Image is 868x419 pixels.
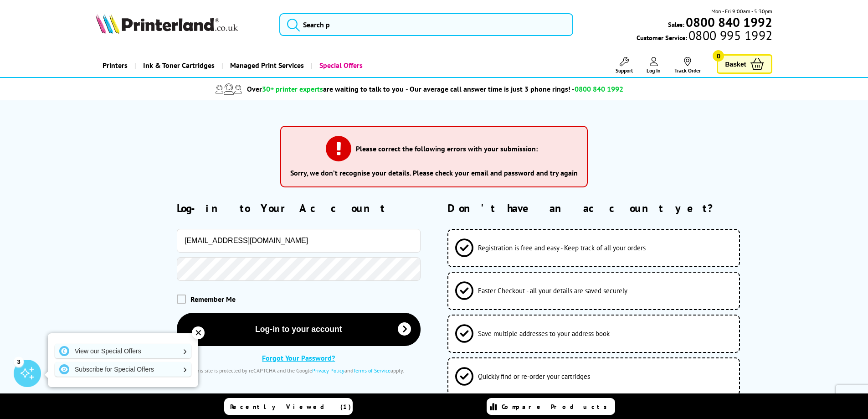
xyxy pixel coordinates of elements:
[177,367,421,374] div: This site is protected by reCAPTCHA and the Google and apply.
[713,50,724,62] span: 0
[230,403,351,411] span: Recently Viewed (1)
[478,372,590,381] span: Quickly find or re-order your cartridges
[221,54,311,77] a: Managed Print Services
[447,201,772,215] h2: Don't have an account yet?
[725,58,746,70] span: Basket
[190,295,236,304] span: Remember Me
[96,54,134,77] a: Printers
[279,13,573,36] input: Search p
[247,84,404,93] span: Over are waiting to talk to you
[686,14,772,31] b: 0800 840 1992
[674,57,701,74] a: Track Order
[406,84,623,93] span: - Our average call answer time is just 3 phone rings! -
[668,20,684,29] span: Sales:
[478,243,646,252] span: Registration is free and easy - Keep track of all your orders
[502,403,612,411] span: Compare Products
[487,398,615,415] a: Compare Products
[96,14,238,34] img: Printerland Logo
[224,398,353,415] a: Recently Viewed (1)
[262,84,323,93] span: 30+ printer experts
[687,31,772,40] span: 0800 995 1992
[143,54,215,77] span: Ink & Toner Cartridges
[647,57,661,74] a: Log In
[55,362,191,377] a: Subscribe for Special Offers
[356,144,538,153] h3: Please correct the following errors with your submission:
[717,54,772,74] a: Basket 0
[478,286,627,295] span: Faster Checkout - all your details are saved securely
[192,326,205,339] div: ✕
[311,54,370,77] a: Special Offers
[290,168,578,177] li: Sorry, we don’t recognise your details. Please check your email and password and try again
[262,353,335,362] a: Forgot Your Password?
[177,313,421,346] button: Log-in to your account
[711,7,772,16] span: Mon - Fri 9:00am - 5:30pm
[312,367,344,374] a: Privacy Policy
[177,201,421,215] h2: Log-in to Your Account
[616,57,633,74] a: Support
[478,329,610,338] span: Save multiple addresses to your address book
[616,67,633,74] span: Support
[637,31,772,42] span: Customer Service:
[96,14,268,36] a: Printerland Logo
[134,54,221,77] a: Ink & Toner Cartridges
[55,344,191,358] a: View our Special Offers
[177,229,421,253] input: Email
[575,84,623,93] span: 0800 840 1992
[14,357,24,367] div: 3
[353,367,390,374] a: Terms of Service
[684,18,772,26] a: 0800 840 1992
[647,67,661,74] span: Log In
